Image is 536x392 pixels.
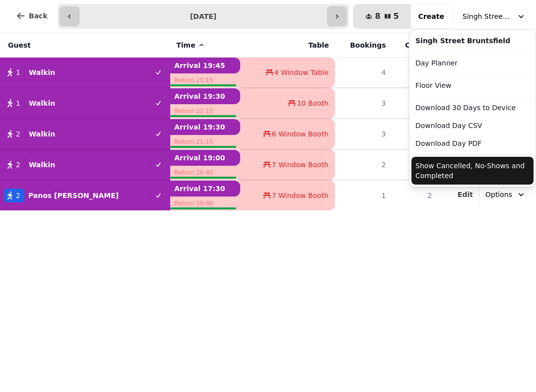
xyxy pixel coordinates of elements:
[457,7,532,25] button: Singh Street Bruntsfield
[409,29,536,187] div: Singh Street Bruntsfield
[411,54,534,72] a: Day Planner
[411,117,534,134] button: Download Day CSV
[411,32,534,50] div: Singh Street Bruntsfield
[463,11,512,21] span: Singh Street Bruntsfield
[411,76,534,94] a: Floor View
[411,134,534,152] button: Download Day PDF
[411,99,534,117] button: Download 30 Days to Device
[411,157,534,185] button: Show Cancelled, No-Shows and Completed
